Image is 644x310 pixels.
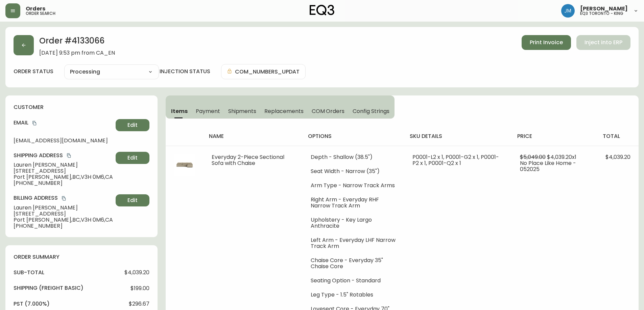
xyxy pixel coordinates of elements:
span: Port [PERSON_NAME] , BC , V3H 0M6 , CA [14,217,113,223]
h4: Billing Address [14,194,113,202]
span: $5,049.00 [520,153,546,161]
h4: sku details [410,133,506,140]
span: COM Orders [312,108,345,115]
span: $4,039.20 [124,270,149,276]
h4: Shipping ( Freight Basic ) [14,284,84,292]
span: Edit [127,197,138,204]
button: copy [31,120,38,126]
span: [PHONE_NUMBER] [14,223,113,229]
button: copy [61,195,67,202]
span: [PERSON_NAME] [580,6,628,11]
li: Seating Option - Standard [311,278,396,284]
h4: options [308,133,399,140]
span: Everyday 2-Piece Sectional Sofa with Chaise [212,153,284,167]
h4: Email [14,119,113,126]
span: Edit [127,121,138,129]
span: [STREET_ADDRESS] [14,168,113,174]
li: Chaise Core - Everyday 35" Chaise Core [311,257,396,270]
h5: eq3 toronto - king [580,11,623,16]
span: $296.67 [129,301,149,307]
span: Port [PERSON_NAME] , BC , V3H 0M6 , CA [14,174,113,180]
span: Replacements [264,108,303,115]
h4: name [209,133,297,140]
span: [EMAIL_ADDRESS][DOMAIN_NAME] [14,138,113,144]
li: Depth - Shallow (38.5") [311,154,396,160]
img: ffbc37b4-567a-4e5f-848a-3a64bcdb395aOptional[Everyday-2-piece-sectional-sofa-chaise].jpg [174,154,195,176]
span: Edit [127,154,138,162]
span: $199.00 [130,285,149,291]
li: Seat Width - Narrow (35") [311,168,396,174]
span: Print Invoice [530,39,563,46]
span: Payment [196,108,220,115]
img: b88646003a19a9f750de19192e969c24 [561,4,575,18]
img: logo [310,5,335,16]
h4: customer [14,104,149,111]
button: Edit [116,152,149,164]
span: [STREET_ADDRESS] [14,211,113,217]
h5: order search [26,11,55,16]
li: Arm Type - Narrow Track Arms [311,182,396,189]
span: $4,039.20 [605,153,630,161]
span: Orders [26,6,45,11]
span: [DATE] 9:53 pm from CA_EN [39,50,115,56]
h2: Order # 4133066 [39,35,115,50]
h4: pst (7.000%) [14,300,50,308]
h4: sub-total [14,269,44,276]
span: [PHONE_NUMBER] [14,180,113,186]
span: Items [171,108,188,115]
li: Upholstery - Key Largo Anthracite [311,217,396,229]
span: P0001-L2 x 1, P0001-G2 x 1, P0001-P2 x 1, P0001-Q2 x 1 [412,153,499,167]
span: $4,039.20 x 1 [547,153,576,161]
button: copy [66,152,72,159]
button: Edit [116,194,149,206]
button: Edit [116,119,149,131]
button: Print Invoice [522,35,571,50]
span: Config Strings [353,108,389,115]
label: order status [14,68,53,75]
span: Lauren [PERSON_NAME] [14,205,113,211]
h4: price [517,133,592,140]
h4: total [603,133,633,140]
li: Right Arm - Everyday RHF Narrow Track Arm [311,197,396,209]
span: No Place Like Home - 052025 [520,159,576,173]
span: Lauren [PERSON_NAME] [14,162,113,168]
h4: Shipping Address [14,152,113,159]
li: Leg Type - 1.5" Rotables [311,292,396,298]
li: Left Arm - Everyday LHF Narrow Track Arm [311,237,396,249]
span: Shipments [228,108,257,115]
h4: order summary [14,253,149,261]
h4: injection status [160,68,210,75]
